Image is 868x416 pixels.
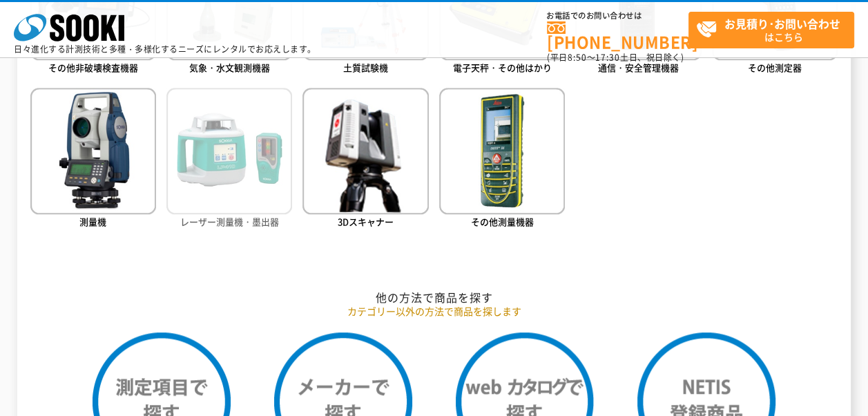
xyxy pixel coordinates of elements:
span: 17:30 [595,51,620,64]
h2: 他の方法で商品を探す [30,290,838,305]
span: 8:50 [568,51,587,64]
span: (平日 ～ 土日、祝日除く) [547,51,684,64]
p: 日々進化する計測技術と多種・多様化するニーズにレンタルでお応えします。 [14,45,316,53]
a: レーザー測量機・墨出器 [166,88,292,231]
a: [PHONE_NUMBER] [547,21,688,50]
span: 土質試験機 [343,61,388,74]
a: お見積り･お問い合わせはこちら [688,12,854,48]
span: お電話でのお問い合わせは [547,12,688,20]
span: 電子天秤・その他はかり [453,61,552,74]
img: 3Dスキャナー [302,88,428,214]
span: その他測定器 [748,61,802,74]
p: カテゴリー以外の方法で商品を探します [30,304,838,319]
span: 通信・安全管理機器 [598,61,679,74]
span: その他測量機器 [471,215,534,228]
a: 測量機 [30,88,156,231]
span: 測量機 [79,215,106,228]
a: その他測量機器 [439,88,565,231]
span: 気象・水文観測機器 [189,61,270,74]
span: レーザー測量機・墨出器 [180,215,279,228]
a: 3Dスキャナー [302,88,428,231]
strong: お見積り･お問い合わせ [724,15,840,32]
img: 測量機 [30,88,156,214]
span: その他非破壊検査機器 [48,61,138,74]
img: その他測量機器 [439,88,565,214]
img: レーザー測量機・墨出器 [166,88,292,214]
span: 3Dスキャナー [338,215,394,228]
span: はこちら [696,12,853,47]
